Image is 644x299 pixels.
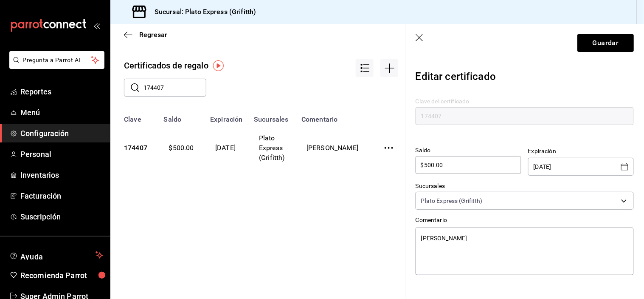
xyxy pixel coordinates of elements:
td: [DATE] [205,123,249,173]
th: Comentario [296,110,369,123]
td: $500.00 [159,123,205,173]
p: Expiración [528,147,634,156]
a: Pregunta a Parrot AI [6,62,104,71]
th: Sucursales [249,110,296,123]
th: Clave [110,110,159,123]
span: Facturación [20,190,103,202]
button: Open calendar [620,162,630,172]
input: $0.00 [416,160,521,170]
span: Configuración [20,128,103,139]
button: Regresar [124,31,167,39]
span: Plato Express (Grifitth) [421,196,483,205]
td: 174407 [110,123,159,173]
span: Reportes [20,86,103,97]
th: Expiración [205,110,249,123]
span: Recomienda Parrot [20,270,103,281]
h3: Sucursal: Plato Express (Grifitth) [148,7,256,17]
div: Acciones [356,59,374,79]
td: Plato Express (Grifitth) [249,123,296,173]
th: Saldo [159,110,205,123]
div: Certificados de regalo [124,59,208,72]
input: Buscar clave de certificado [143,79,206,96]
button: Pregunta a Parrot AI [9,51,104,69]
label: Sucursales [416,183,634,189]
td: [PERSON_NAME] [296,123,369,173]
label: Comentario [416,217,634,223]
span: Inventarios [20,169,103,181]
span: Personal [20,148,103,160]
div: Agregar opción [380,59,398,79]
input: Máximo 15 caracteres [416,107,634,125]
button: open_drawer_menu [93,22,100,29]
label: Saldo [416,148,521,154]
span: Regresar [139,31,167,39]
img: Tooltip marker [213,60,224,71]
label: Clave del certificado [416,99,634,105]
span: Suscripción [20,211,103,222]
button: Guardar [577,34,634,52]
input: DD/MM/YYYY [534,158,616,175]
span: Ayuda [20,250,92,260]
span: Menú [20,107,103,118]
span: Pregunta a Parrot AI [23,56,91,65]
div: Editar certificado [416,65,634,91]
